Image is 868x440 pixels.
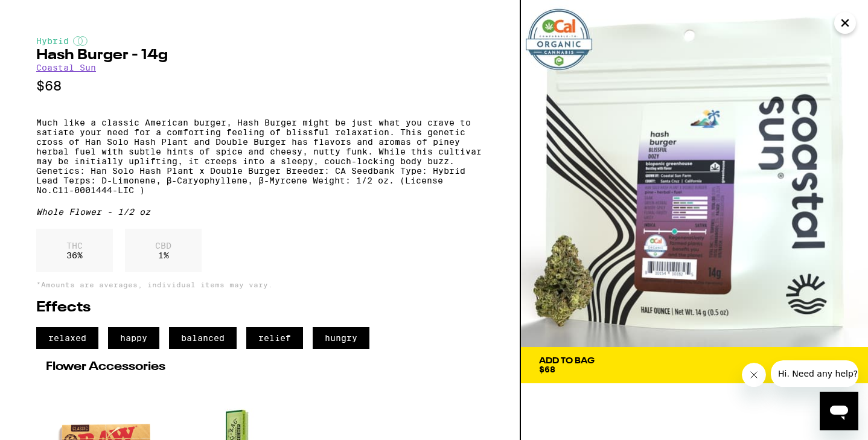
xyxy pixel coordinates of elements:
[108,327,159,349] span: happy
[36,327,98,349] span: relaxed
[36,281,483,289] p: *Amounts are averages, individual items may vary.
[521,347,868,383] button: Add To Bag$68
[834,12,856,34] button: Close
[36,229,113,272] div: 36 %
[742,363,766,387] iframe: Close message
[771,360,858,387] iframe: Message from company
[66,241,83,250] p: THC
[46,361,474,373] h2: Flower Accessories
[36,36,483,46] div: Hybrid
[125,229,202,272] div: 1 %
[36,207,483,217] div: Whole Flower - 1/2 oz
[36,63,96,72] a: Coastal Sun
[820,392,858,430] iframe: Button to launch messaging window
[36,118,483,195] p: Much like a classic American burger, Hash Burger might be just what you crave to satiate your nee...
[539,365,555,374] span: $68
[246,327,303,349] span: relief
[155,241,171,250] p: CBD
[539,357,595,365] div: Add To Bag
[36,78,483,94] p: $68
[313,327,369,349] span: hungry
[169,327,237,349] span: balanced
[36,301,483,315] h2: Effects
[36,48,483,63] h2: Hash Burger - 14g
[73,36,88,46] img: hybridColor.svg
